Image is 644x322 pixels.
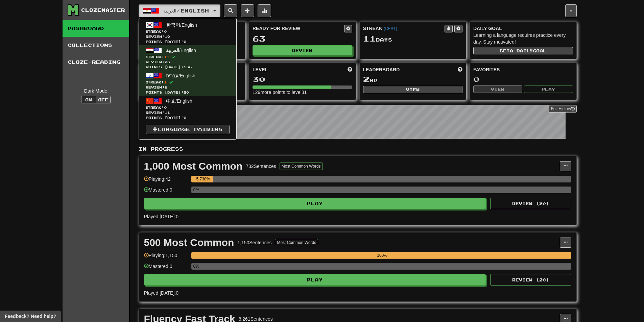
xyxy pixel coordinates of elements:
span: Streak: [146,54,230,59]
span: 中文 [166,98,175,104]
span: العربية [166,48,179,53]
span: עברית [166,73,178,78]
a: العربية/EnglishStreak:11 Review:23Points [DATE]:136 [139,45,236,71]
span: 한국어 [166,22,180,28]
a: 한국어/EnglishStreak:0 Review:10Points [DATE]:0 [139,20,236,45]
span: Played [DATE]: 0 [144,214,178,219]
button: More stats [258,4,271,17]
span: Review: 11 [146,110,230,115]
div: 732 Sentences [246,163,276,170]
div: Streak [363,25,445,32]
span: Review: 10 [146,34,230,39]
button: Review (20) [490,198,571,209]
div: Dark Mode [68,88,124,94]
span: / English [166,22,197,28]
div: Favorites [473,66,573,73]
span: Open feedback widget [5,313,56,320]
a: (CEST) [384,26,397,31]
div: Ready for Review [253,25,344,32]
span: Level [253,66,268,73]
span: 11 [164,55,169,59]
span: Score more points to level up [348,66,352,73]
button: Most Common Words [275,239,318,246]
span: Review: 6 [146,85,230,90]
a: Collections [63,37,129,54]
div: Mastered: 0 [144,263,188,274]
div: Playing: 1,150 [144,252,188,263]
a: Cloze-Reading [63,54,129,71]
span: 2 [363,74,369,84]
div: 500 Most Common [144,238,234,248]
button: العربية/English [139,4,220,17]
div: 129 more points to level 31 [253,89,352,96]
p: In Progress [139,146,577,152]
div: 5.738% [193,176,213,182]
button: Play [524,85,573,93]
span: / English [166,73,195,78]
div: 63 [253,34,352,43]
span: Leaderboard [363,66,400,73]
a: Full History [549,105,576,113]
span: Streak: [146,105,230,110]
button: Search sentences [224,4,237,17]
button: Seta dailygoal [473,47,573,54]
span: العربية / English [163,8,209,14]
div: Daily Goal [473,25,573,32]
div: 0 [473,75,573,83]
span: 0 [164,105,167,109]
span: Points [DATE]: 0 [146,115,230,120]
button: Add sentence to collection [241,4,254,17]
span: 0 [164,29,167,33]
div: Day s [363,34,463,43]
span: Points [DATE]: 20 [146,90,230,95]
a: 中文/EnglishStreak:0 Review:11Points [DATE]:0 [139,96,236,121]
button: View [473,85,522,93]
button: Play [144,198,486,209]
div: 1,150 Sentences [237,239,271,246]
a: Dashboard [63,20,129,37]
span: / English [166,48,196,53]
div: nd [363,75,463,84]
span: 11 [363,34,376,43]
span: Review: 23 [146,59,230,65]
div: Learning a language requires practice every day. Stay motivated! [473,32,573,45]
span: / English [166,98,192,104]
div: Mastered: 0 [144,187,188,198]
span: a daily [510,48,533,53]
div: 100% [193,252,571,259]
a: Language Pairing [146,125,230,134]
div: 30 [253,75,352,83]
span: Played [DATE]: 0 [144,290,178,296]
button: Review (20) [490,274,571,286]
button: Off [96,96,111,103]
div: Playing: 42 [144,176,188,187]
button: On [81,96,96,103]
button: Play [144,274,486,286]
button: Most Common Words [280,163,323,170]
a: עברית/EnglishStreak:1 Review:6Points [DATE]:20 [139,71,236,96]
span: 1 [164,80,167,84]
div: Clozemaster [81,7,125,14]
button: View [363,86,463,93]
span: This week in points, UTC [458,66,462,73]
div: 1,000 Most Common [144,161,243,171]
span: Streak: [146,29,230,34]
button: Review [253,45,352,55]
span: Points [DATE]: 136 [146,65,230,70]
span: Points [DATE]: 0 [146,39,230,44]
span: Streak: [146,80,230,85]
